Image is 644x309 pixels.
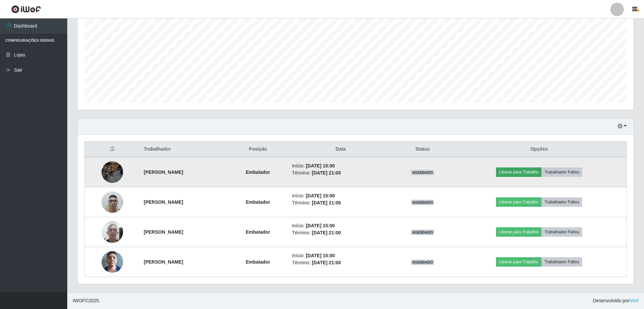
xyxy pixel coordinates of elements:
[144,199,183,205] strong: [PERSON_NAME]
[292,252,389,259] li: Início:
[541,167,582,177] button: Trabalhador Faltou
[144,169,183,175] strong: [PERSON_NAME]
[246,229,270,235] strong: Embalador
[452,142,627,157] th: Opções
[102,158,123,186] img: 1655477118165.jpeg
[73,297,100,304] span: © 2025 .
[541,227,582,237] button: Trabalhador Faltou
[73,298,85,303] span: IWOF
[411,260,434,265] span: AGENDADO
[496,257,541,267] button: Liberar para Trabalho
[496,227,541,237] button: Liberar para Trabalho
[102,247,123,276] img: 1720641166740.jpeg
[140,142,228,157] th: Trabalhador
[312,200,341,205] time: [DATE] 21:00
[541,257,582,267] button: Trabalhador Faltou
[228,142,288,157] th: Posição
[306,253,335,258] time: [DATE] 15:00
[306,163,335,168] time: [DATE] 15:00
[246,199,270,205] strong: Embalador
[312,170,341,176] time: [DATE] 21:00
[496,197,541,207] button: Liberar para Trabalho
[11,5,41,13] img: CoreUI Logo
[288,142,393,157] th: Data
[292,162,389,169] li: Início:
[102,218,123,246] img: 1716159554658.jpeg
[292,222,389,229] li: Início:
[292,192,389,199] li: Início:
[393,142,452,157] th: Status
[246,259,270,265] strong: Embalador
[411,230,434,235] span: AGENDADO
[629,298,639,303] a: iWof
[292,199,389,206] li: Término:
[292,169,389,177] li: Término:
[306,223,335,228] time: [DATE] 15:00
[144,229,183,235] strong: [PERSON_NAME]
[102,188,123,216] img: 1747356338360.jpeg
[246,169,270,175] strong: Embalador
[411,170,434,175] span: AGENDADO
[593,297,639,304] span: Desenvolvido por
[144,259,183,265] strong: [PERSON_NAME]
[292,229,389,236] li: Término:
[496,167,541,177] button: Liberar para Trabalho
[541,197,582,207] button: Trabalhador Faltou
[306,193,335,198] time: [DATE] 15:00
[411,200,434,205] span: AGENDADO
[312,230,341,235] time: [DATE] 21:00
[312,260,341,265] time: [DATE] 21:00
[292,259,389,266] li: Término:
